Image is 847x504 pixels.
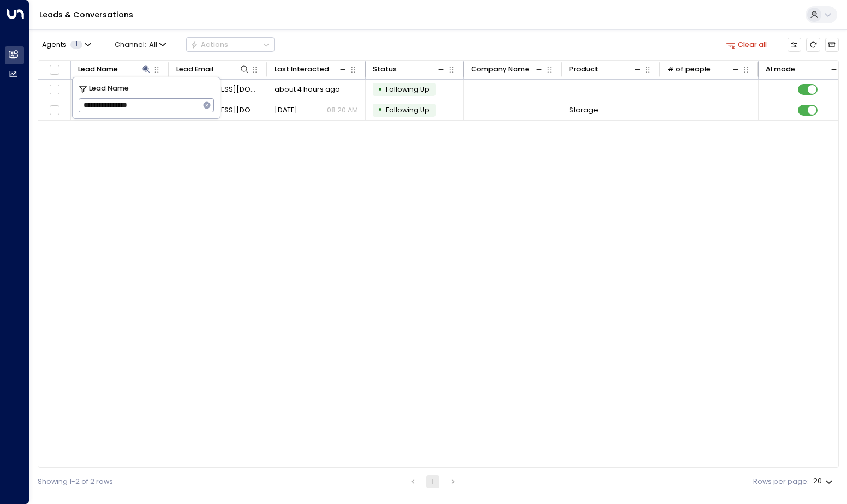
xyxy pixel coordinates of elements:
[176,63,213,75] div: Lead Email
[471,63,545,75] div: Company Name
[48,63,61,76] span: Toggle select all
[70,41,82,49] span: 1
[48,104,61,117] span: Toggle select row
[39,9,133,20] a: Leads & Conversations
[766,63,795,75] div: AI mode
[378,81,383,98] div: •
[723,38,771,51] button: Clear all
[38,38,94,51] button: Agents1
[176,63,250,75] div: Lead Email
[111,38,170,51] span: Channel:
[753,477,809,487] label: Rows per page:
[111,38,170,51] button: Channel:All
[327,105,358,115] p: 08:20 AM
[38,477,113,487] div: Showing 1-2 of 2 rows
[707,105,711,115] div: -
[275,105,297,115] span: Sep 08, 2025
[186,37,275,52] button: Actions
[149,41,157,49] span: All
[825,38,839,51] button: Archived Leads
[386,85,430,94] span: Following Up
[569,63,598,75] div: Product
[562,80,660,100] td: -
[190,40,228,49] div: Actions
[464,100,562,121] td: -
[569,63,643,75] div: Product
[569,105,598,115] span: Storage
[667,63,742,75] div: # of people
[373,63,397,75] div: Status
[406,475,461,488] nav: pagination navigation
[426,475,439,488] button: page 1
[378,101,383,118] div: •
[386,105,430,115] span: Following Up
[806,38,820,51] span: Refresh
[667,63,711,75] div: # of people
[788,38,801,51] button: Customize
[42,41,67,49] span: Agents
[471,63,529,75] div: Company Name
[89,83,129,94] span: Lead Name
[464,80,562,100] td: -
[275,63,349,75] div: Last Interacted
[766,63,840,75] div: AI mode
[813,474,835,489] div: 20
[373,63,447,75] div: Status
[78,63,152,75] div: Lead Name
[275,63,329,75] div: Last Interacted
[275,85,340,94] span: about 4 hours ago
[48,83,61,96] span: Toggle select row
[78,63,118,75] div: Lead Name
[186,37,275,52] div: Button group with a nested menu
[707,85,711,94] div: -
